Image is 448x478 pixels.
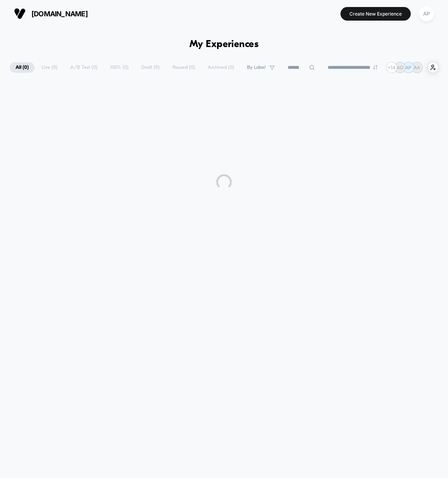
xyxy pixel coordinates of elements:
div: AP [419,6,434,21]
button: [DOMAIN_NAME] [12,7,90,20]
div: + 14 [386,62,397,73]
span: [DOMAIN_NAME] [31,10,88,18]
p: AA [414,65,420,70]
span: All ( 0 ) [10,62,35,73]
button: Create New Experience [340,7,411,21]
p: AP [405,65,412,70]
img: end [373,65,378,70]
p: AG [397,65,403,70]
img: Visually logo [14,8,26,19]
span: By Label [247,65,266,70]
h1: My Experiences [189,39,259,50]
button: AP [417,6,436,22]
